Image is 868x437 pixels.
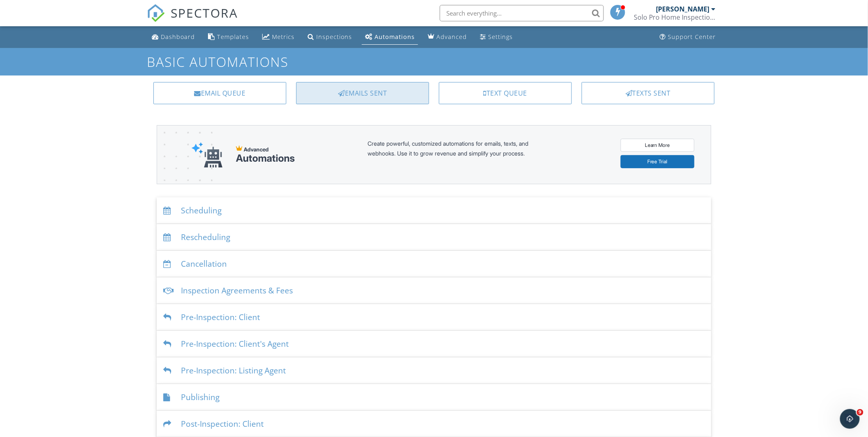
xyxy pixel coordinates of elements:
img: automations-robot-e552d721053d9e86aaf3dd9a1567a1c0d6a99a13dc70ea74ca66f792d01d7f0c.svg [192,142,223,168]
a: Dashboard [148,30,198,45]
input: Search everything... [440,5,604,21]
a: Texts Sent [582,82,715,104]
div: Inspections [316,33,352,41]
a: Settings [477,30,516,45]
a: Metrics [259,30,298,45]
a: Inspections [304,30,355,45]
div: Solo Pro Home Inspection Services [634,13,716,21]
div: Pre-Inspection: Client [157,304,711,331]
div: Publishing [157,384,711,411]
h1: Basic Automations [147,55,721,69]
span: SPECTORA [171,4,238,21]
a: Free Trial [621,155,694,168]
div: Templates [217,33,249,41]
div: Advanced [436,33,467,41]
div: [PERSON_NAME] [656,5,710,13]
div: Rescheduling [157,224,711,251]
a: Emails Sent [296,82,429,104]
div: Automations [375,33,415,41]
a: SPECTORA [147,11,238,28]
a: Automations (Basic) [362,30,418,45]
a: Learn More [621,139,694,152]
a: Email Queue [153,82,286,104]
a: Templates [205,30,252,45]
div: Create powerful, customized automations for emails, texts, and webhooks. Use it to grow revenue a... [368,139,548,171]
span: 9 [857,409,863,416]
div: Cancellation [157,251,711,277]
div: Automations [236,153,295,164]
div: Metrics [272,33,295,41]
div: Scheduling [157,197,711,224]
a: Advanced [425,30,470,45]
img: The Best Home Inspection Software - Spectora [147,4,165,22]
div: Settings [488,33,513,41]
img: advanced-banner-bg-f6ff0eecfa0ee76150a1dea9fec4b49f333892f74bc19f1b897a312d7a1b2ff3.png [157,126,212,216]
div: Inspection Agreements & Fees [157,277,711,304]
div: Pre-Inspection: Client's Agent [157,331,711,357]
a: Support Center [657,30,720,45]
span: Advanced [244,146,269,153]
div: Pre-Inspection: Listing Agent [157,357,711,384]
div: Dashboard [161,33,195,41]
a: Text Queue [439,82,572,104]
div: Support Center [668,33,716,41]
iframe: Intercom live chat [840,409,860,429]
